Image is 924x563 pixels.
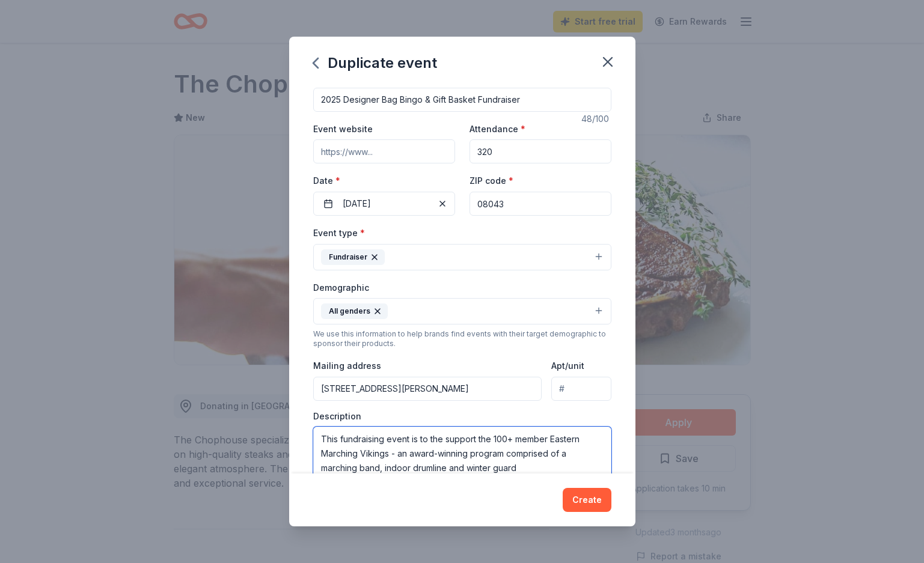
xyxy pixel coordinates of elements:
label: Description [313,410,361,422]
input: 12345 (U.S. only) [470,192,611,216]
div: Fundraiser [321,249,385,265]
input: # [551,377,611,401]
button: Fundraiser [313,244,611,270]
label: Date [313,175,455,187]
label: Event website [313,123,373,135]
label: ZIP code [470,175,513,187]
label: Demographic [313,282,369,294]
button: All genders [313,298,611,324]
textarea: This fundraising event is to the support the 100+ member Eastern Marching Vikings - an award-winn... [313,427,611,481]
button: [DATE] [313,192,455,216]
div: We use this information to help brands find events with their target demographic to sponsor their... [313,329,611,348]
input: https://www... [313,139,455,163]
input: 20 [470,139,611,163]
div: All genders [321,303,388,319]
div: Duplicate event [313,53,437,73]
input: Spring Fundraiser [313,88,611,112]
label: Mailing address [313,360,381,372]
label: Event type [313,227,365,239]
label: Attendance [470,123,525,135]
label: Apt/unit [551,360,584,372]
button: Create [563,488,611,512]
div: 48 /100 [581,112,611,126]
input: Enter a US address [313,377,542,401]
